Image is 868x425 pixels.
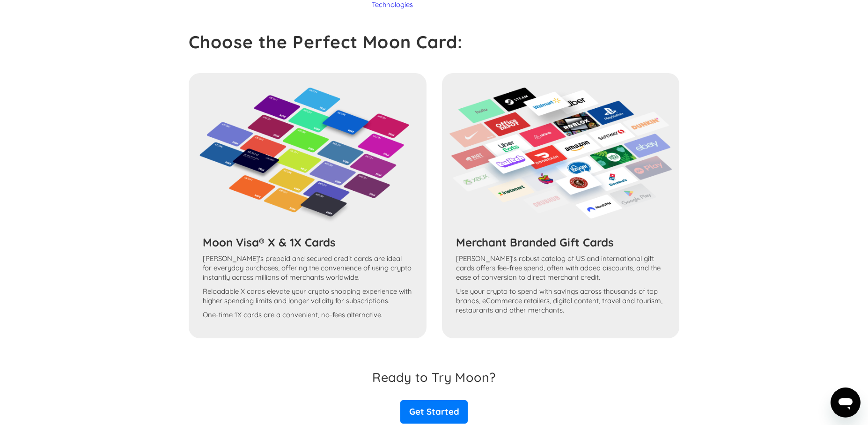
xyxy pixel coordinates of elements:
a: Get Started [400,400,468,424]
h3: Merchant Branded Gift Cards [456,235,665,249]
h3: Ready to Try Moon? [372,370,496,385]
p: Use your crypto to spend with savings across thousands of top brands, eCommerce retailers, digita... [456,287,665,315]
strong: Choose the Perfect Moon Card: [189,31,463,52]
p: [PERSON_NAME]'s robust catalog of US and international gift cards offers fee-free spend, often wi... [456,254,665,282]
iframe: Кнопка запуска окна обмена сообщениями [831,388,861,418]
